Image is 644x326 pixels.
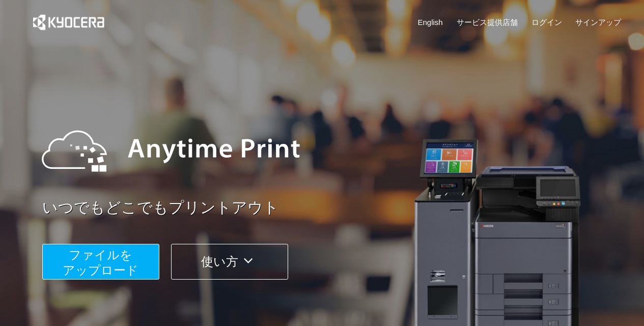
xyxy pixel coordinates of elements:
a: サービス提供店舗 [457,17,518,28]
button: 使い方 [171,244,288,280]
a: English [418,17,443,28]
a: いつでもどこでもプリントアウト [42,197,628,219]
a: サインアップ [575,17,621,28]
button: ファイルを​​アップロード [42,244,159,280]
span: ファイルを ​​アップロード [63,248,138,277]
a: ログイン [531,17,562,28]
